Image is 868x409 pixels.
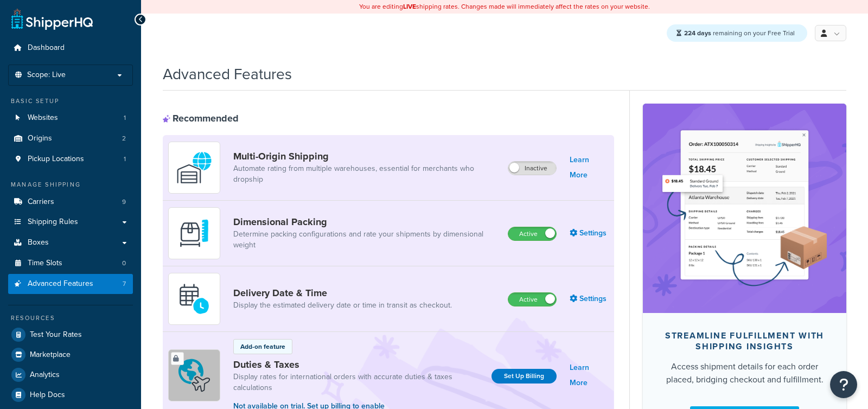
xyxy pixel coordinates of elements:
span: 1 [124,113,126,123]
span: Pickup Locations [28,155,84,164]
a: Determine packing configurations and rate your shipments by dimensional weight [233,229,499,251]
li: Origins [8,129,133,149]
a: Advanced Features7 [8,274,133,294]
span: 9 [122,197,126,207]
label: Inactive [508,162,556,175]
span: Scope: Live [27,71,66,80]
li: Pickup Locations [8,149,133,169]
a: Dimensional Packing [233,216,499,228]
span: Carriers [28,197,54,207]
a: Test Your Rates [8,325,133,344]
a: Learn More [570,152,609,183]
a: Help Docs [8,385,133,405]
span: Analytics [30,370,60,380]
span: Time Slots [28,259,62,268]
span: 2 [122,134,126,143]
li: Websites [8,108,133,128]
label: Active [508,293,556,306]
li: Advanced Features [8,274,133,294]
a: Analytics [8,365,133,385]
span: remaining on your Free Trial [684,28,795,38]
a: Carriers9 [8,192,133,212]
a: Display the estimated delivery date or time in transit as checkout. [233,300,452,311]
span: Boxes [28,238,49,247]
p: Add-on feature [240,342,285,352]
span: Shipping Rules [28,218,78,227]
a: Display rates for international orders with accurate duties & taxes calculations [233,372,483,393]
span: Websites [28,113,58,123]
a: Websites1 [8,108,133,128]
a: Settings [570,226,609,241]
a: Multi-Origin Shipping [233,150,499,162]
span: Help Docs [30,391,65,400]
a: Shipping Rules [8,212,133,232]
div: Manage Shipping [8,180,133,189]
a: Pickup Locations1 [8,149,133,169]
b: LIVE [403,2,416,11]
a: Origins2 [8,129,133,149]
a: Time Slots0 [8,253,133,273]
span: Advanced Features [28,279,93,289]
a: Delivery Date & Time [233,287,452,299]
div: Recommended [163,112,239,124]
span: Dashboard [28,43,65,53]
span: 7 [123,279,126,289]
img: WatD5o0RtDAAAAAElFTkSuQmCC [175,149,213,187]
a: Settings [570,291,609,306]
li: Time Slots [8,253,133,273]
span: 1 [124,155,126,164]
a: Dashboard [8,38,133,58]
li: Carriers [8,192,133,212]
a: Boxes [8,233,133,253]
div: Streamline Fulfillment with Shipping Insights [660,330,829,352]
button: Open Resource Center [830,371,857,398]
span: Origins [28,134,52,143]
a: Duties & Taxes [233,359,483,370]
a: Learn More [570,360,609,391]
span: Marketplace [30,350,71,360]
a: Set Up Billing [492,369,557,384]
div: Resources [8,314,133,323]
a: Marketplace [8,345,133,365]
img: gfkeb5ejjkALwAAAABJRU5ErkJggg== [175,280,213,318]
img: feature-image-si-e24932ea9b9fcd0ff835db86be1ff8d589347e8876e1638d903ea230a36726be.png [659,120,830,297]
a: Automate rating from multiple warehouses, essential for merchants who dropship [233,163,499,185]
h1: Advanced Features [163,63,292,85]
span: Test Your Rates [30,330,82,340]
strong: 224 days [684,28,711,38]
span: 0 [122,259,126,268]
img: DTVBYsAAAAAASUVORK5CYII= [175,214,213,252]
div: Basic Setup [8,97,133,106]
label: Active [508,227,556,240]
div: Access shipment details for each order placed, bridging checkout and fulfillment. [660,360,829,386]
